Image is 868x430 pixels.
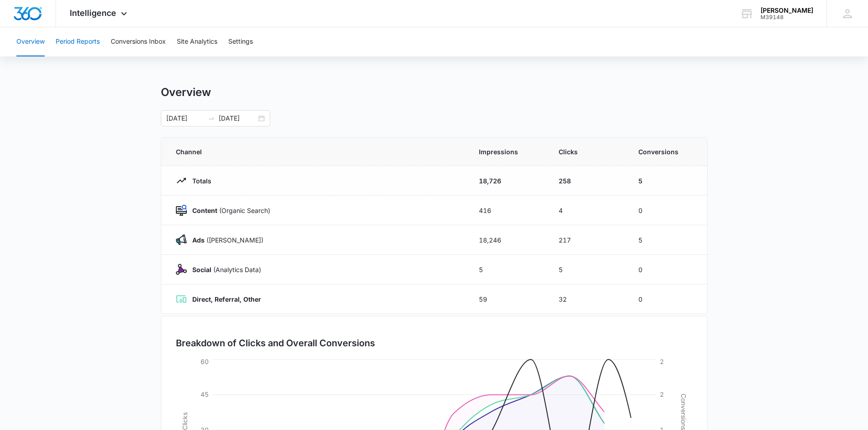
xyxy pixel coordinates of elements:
[176,234,187,245] img: Ads
[192,266,211,273] strong: Social
[627,225,707,255] td: 5
[70,8,116,18] span: Intelligence
[200,390,209,398] tspan: 45
[228,27,253,56] button: Settings
[176,147,457,157] span: Channel
[627,166,707,196] td: 5
[208,115,215,122] span: swap-right
[660,358,664,365] tspan: 2
[548,196,627,225] td: 4
[187,235,263,245] p: ([PERSON_NAME])
[219,113,257,123] input: End date
[177,27,217,56] button: Site Analytics
[192,207,217,214] strong: Content
[166,113,204,123] input: Start date
[176,205,187,216] img: Content
[468,196,548,225] td: 416
[187,176,211,186] p: Totals
[192,236,205,244] strong: Ads
[660,390,664,398] tspan: 2
[468,225,548,255] td: 18,246
[468,284,548,314] td: 59
[56,27,100,56] button: Period Reports
[187,265,261,274] p: (Analytics Data)
[638,147,693,157] span: Conversions
[180,412,188,430] tspan: Clicks
[176,336,375,350] h3: Breakdown of Clicks and Overall Conversions
[760,7,813,14] div: account name
[627,196,707,225] td: 0
[760,14,813,20] div: account id
[161,86,211,99] h1: Overview
[208,115,215,122] span: to
[192,295,261,303] strong: Direct, Referral, Other
[548,166,627,196] td: 258
[479,147,537,157] span: Impressions
[559,147,616,157] span: Clicks
[627,255,707,284] td: 0
[548,284,627,314] td: 32
[468,255,548,284] td: 5
[680,394,688,430] tspan: Conversions
[627,284,707,314] td: 0
[200,358,209,365] tspan: 60
[548,225,627,255] td: 217
[111,27,166,56] button: Conversions Inbox
[187,206,270,215] p: (Organic Search)
[16,27,45,56] button: Overview
[468,166,548,196] td: 18,726
[548,255,627,284] td: 5
[176,264,187,275] img: Social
